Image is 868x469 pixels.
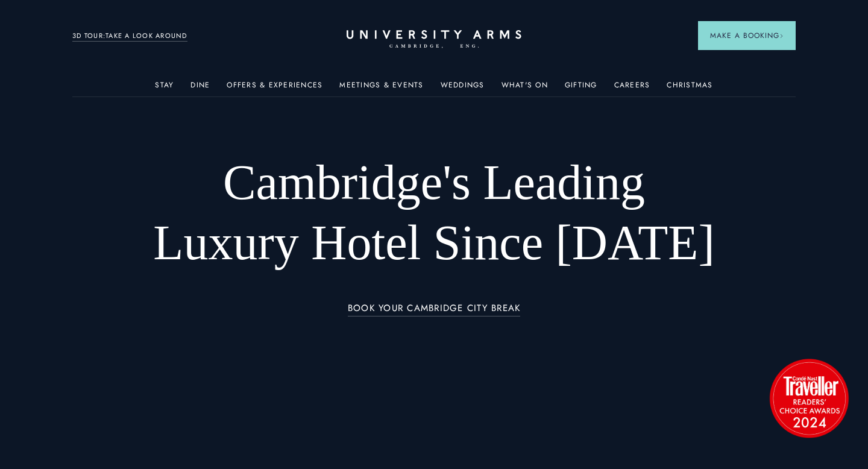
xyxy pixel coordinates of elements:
a: Stay [155,81,174,96]
a: BOOK YOUR CAMBRIDGE CITY BREAK [348,303,521,317]
h1: Cambridge's Leading Luxury Hotel Since [DATE] [145,153,723,273]
span: Make a Booking [710,30,784,41]
a: Offers & Experiences [227,81,322,96]
img: Arrow icon [779,34,784,38]
a: Weddings [441,81,485,96]
button: Make a BookingArrow icon [698,21,796,50]
a: Christmas [667,81,712,96]
a: Careers [614,81,650,96]
a: Home [347,30,521,49]
a: What's On [502,81,548,96]
img: image-2524eff8f0c5d55edbf694693304c4387916dea5-1501x1501-png [764,353,854,443]
a: 3D TOUR:TAKE A LOOK AROUND [72,31,187,42]
a: Gifting [565,81,597,96]
a: Dine [190,81,210,96]
a: Meetings & Events [339,81,423,96]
